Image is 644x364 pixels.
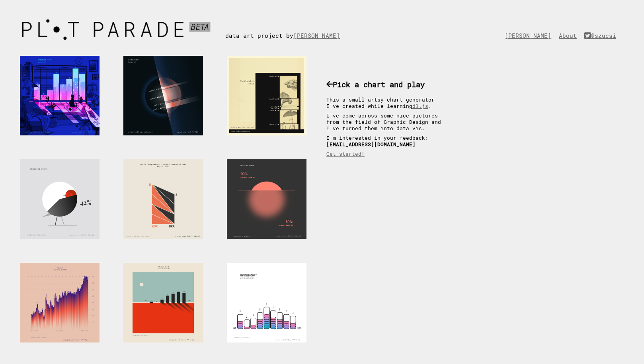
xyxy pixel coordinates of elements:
[326,96,450,109] p: This a small artsy chart generator I've created while learning .
[584,32,620,39] a: @szucsi
[326,79,450,89] h3: Pick a chart and play
[559,32,581,39] a: About
[412,103,428,109] a: d3.js
[326,151,365,157] a: Get started!
[225,16,352,39] div: data art project by
[326,141,416,147] b: [EMAIL_ADDRESS][DOMAIN_NAME]
[293,32,344,39] a: [PERSON_NAME]
[326,112,450,131] p: I've come across some nice pictures from the field of Graphic Design and I've turned them into da...
[326,135,450,147] p: I'm interested in your feedback:
[505,32,555,39] a: [PERSON_NAME]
